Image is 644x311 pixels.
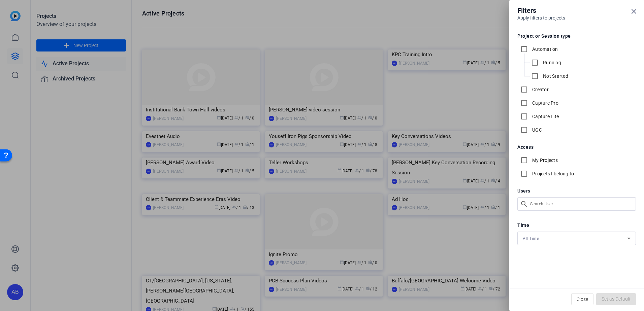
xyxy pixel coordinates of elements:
mat-icon: search [517,197,529,211]
h5: Time [517,223,636,228]
h4: Filters [517,5,636,15]
input: Search User [530,200,631,208]
span: All Time [523,236,539,241]
button: Close [571,293,593,305]
label: My Projects [531,157,558,164]
h5: Access [517,145,636,149]
label: Projects I belong to [531,170,574,177]
h5: Users [517,188,636,193]
h6: Apply filters to projects [517,15,636,20]
label: Capture Lite [531,113,559,120]
label: Not Started [542,73,568,79]
h5: Project or Session type [517,34,636,38]
label: Capture Pro [531,100,558,106]
label: Creator [531,86,549,93]
span: Close [577,293,588,306]
label: UGC [531,127,542,133]
label: Running [542,59,561,66]
label: Automation [531,46,558,53]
